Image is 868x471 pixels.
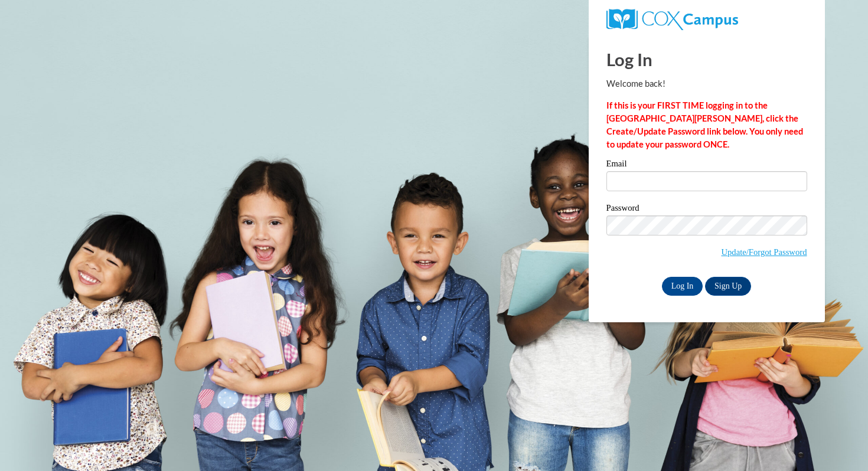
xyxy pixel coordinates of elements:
[705,277,751,296] a: Sign Up
[606,14,738,24] a: COX Campus
[662,277,703,296] input: Log In
[606,47,807,71] h1: Log In
[606,9,738,30] img: COX Campus
[606,204,807,215] label: Password
[721,247,807,257] a: Update/Forgot Password
[606,100,803,149] strong: If this is your FIRST TIME logging in to the [GEOGRAPHIC_DATA][PERSON_NAME], click the Create/Upd...
[606,159,807,171] label: Email
[606,77,807,90] p: Welcome back!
